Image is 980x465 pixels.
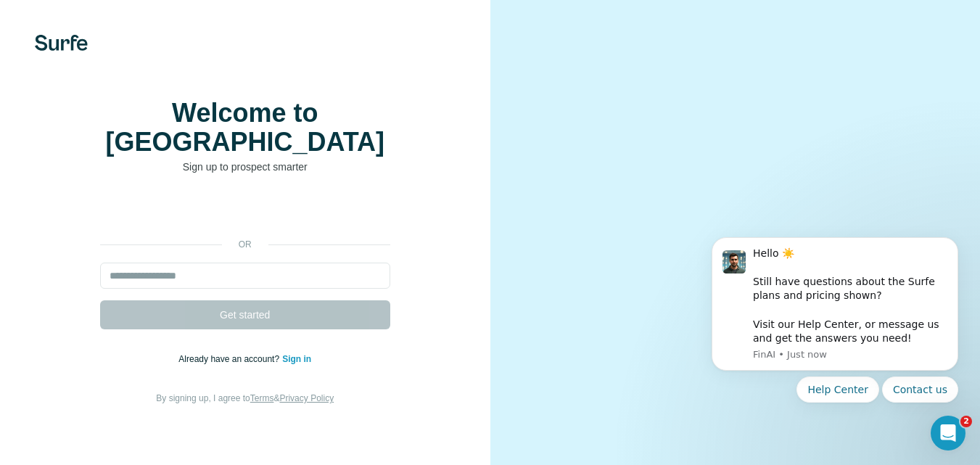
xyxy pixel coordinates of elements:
[222,238,268,251] p: or
[35,35,88,51] img: Surfe's logo
[156,393,334,403] span: By signing up, I agree to &
[690,219,980,458] iframe: Intercom notifications message
[960,416,972,427] span: 2
[178,354,282,364] span: Already have an account?
[100,99,390,157] h1: Welcome to [GEOGRAPHIC_DATA]
[931,416,965,450] iframe: Intercom live chat
[93,196,398,228] iframe: Sign in with Google Button
[282,354,311,364] a: Sign in
[250,393,274,403] a: Terms
[100,160,390,174] p: Sign up to prospect smarter
[279,393,334,403] a: Privacy Policy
